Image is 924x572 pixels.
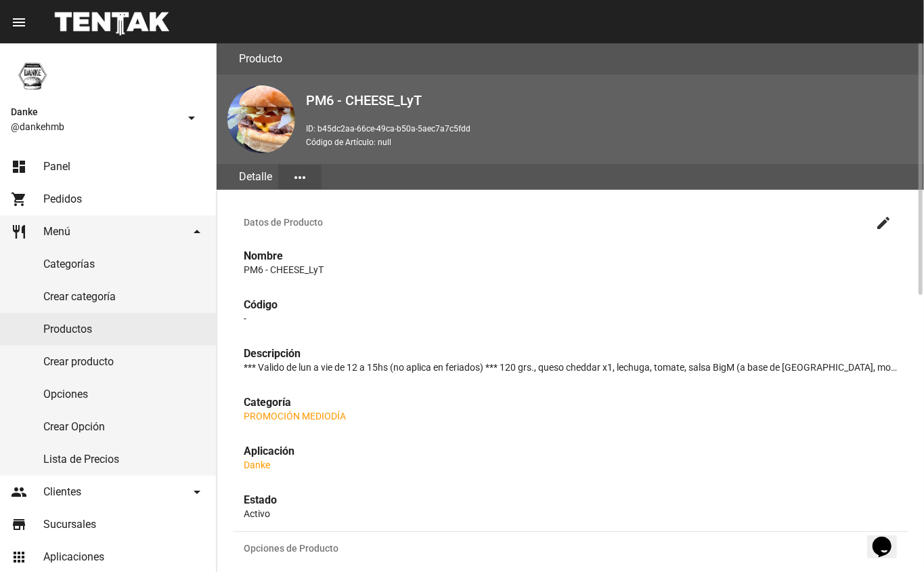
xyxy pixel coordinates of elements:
[11,104,178,120] span: Danke
[875,215,892,231] mat-icon: create
[43,225,70,239] span: Menú
[244,459,270,470] a: Danke
[306,89,913,111] h2: PM6 - CHEESE_LyT
[11,14,27,30] mat-icon: menu
[244,347,301,360] strong: Descripción
[11,54,54,98] img: 1d4517d0-56da-456b-81f5-6111ccf01445.png
[233,164,278,190] div: Detalle
[43,550,104,564] span: Aplicaciones
[11,484,27,500] mat-icon: people
[306,122,913,136] p: ID: b45dc2aa-66ce-49ca-b50a-5aec7a7c5fdd
[244,396,291,409] strong: Categoría
[244,507,897,520] p: Activo
[43,160,70,173] span: Panel
[11,516,27,533] mat-icon: store
[244,411,346,422] a: PROMOCIÓN MEDIODÍA
[43,192,82,206] span: Pedidos
[227,85,295,153] img: f4fd4fc5-1d0f-45c4-b852-86da81b46df0.png
[189,224,205,240] mat-icon: arrow_drop_down
[244,312,897,325] p: -
[11,224,27,240] mat-icon: restaurant
[867,518,910,558] iframe: chat widget
[278,165,322,189] button: Elegir sección
[306,136,913,149] p: Código de Artículo: null
[43,518,96,531] span: Sucursales
[239,49,282,68] h3: Producto
[244,445,294,457] strong: Aplicación
[244,217,870,228] span: Datos de Producto
[244,263,897,277] p: PM6 - CHEESE_LyT
[244,543,870,554] span: Opciones de Producto
[11,159,27,175] mat-icon: dashboard
[244,249,283,262] strong: Nombre
[43,485,81,499] span: Clientes
[244,361,897,374] p: *** Valido de lun a vie de 12 a 15hs (no aplica en feriados) *** 120 grs., queso cheddar x1, lech...
[870,209,897,236] button: Editar
[11,549,27,565] mat-icon: apps
[11,191,27,207] mat-icon: shopping_cart
[189,484,205,500] mat-icon: arrow_drop_down
[11,120,178,134] span: @dankehmb
[244,298,278,311] strong: Código
[292,169,308,186] mat-icon: more_horiz
[244,493,277,506] strong: Estado
[183,110,200,126] mat-icon: arrow_drop_down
